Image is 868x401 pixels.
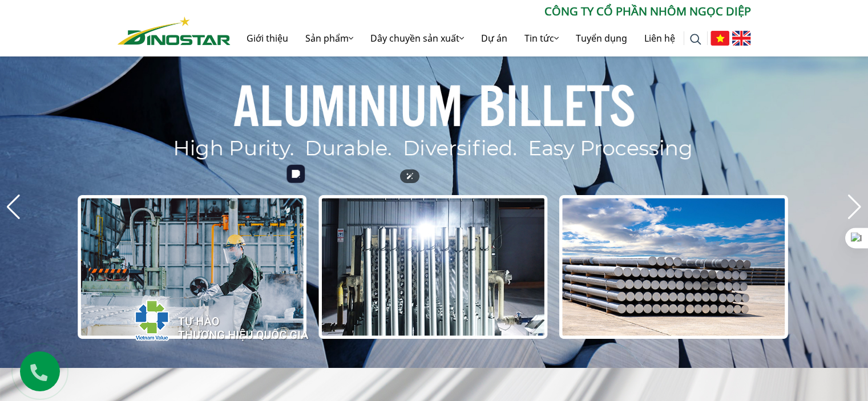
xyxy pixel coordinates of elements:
[6,195,21,220] div: Previous slide
[118,17,231,45] img: Nhôm Dinostar
[636,20,684,56] a: Liên hệ
[238,20,297,56] a: Giới thiệu
[362,20,473,56] a: Dây chuyền sản xuất
[847,195,862,220] div: Next slide
[473,20,516,56] a: Dự án
[118,14,231,44] a: Nhôm Dinostar
[231,3,751,20] p: CÔNG TY CỔ PHẦN NHÔM NGỌC DIỆP
[516,20,567,56] a: Tin tức
[297,20,362,56] a: Sản phẩm
[690,34,701,45] img: search
[100,279,310,357] img: thqg
[732,31,751,46] img: English
[710,31,729,46] img: Tiếng Việt
[567,20,636,56] a: Tuyển dụng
